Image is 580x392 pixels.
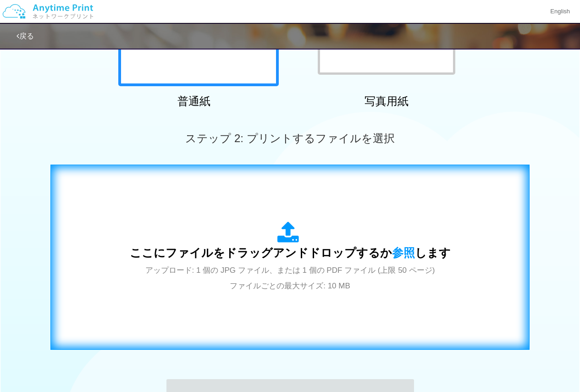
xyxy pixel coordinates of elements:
[392,246,415,259] span: 参照
[145,266,435,290] span: アップロード: 1 個の JPG ファイル、または 1 個の PDF ファイル (上限 50 ページ) ファイルごとの最大サイズ: 10 MB
[185,132,394,144] span: ステップ 2: プリントするファイルを選択
[306,95,467,107] h2: 写真用紙
[130,246,451,259] span: ここにファイルをドラッグアンドドロップするか します
[114,95,274,107] h2: 普通紙
[17,32,34,40] a: 戻る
